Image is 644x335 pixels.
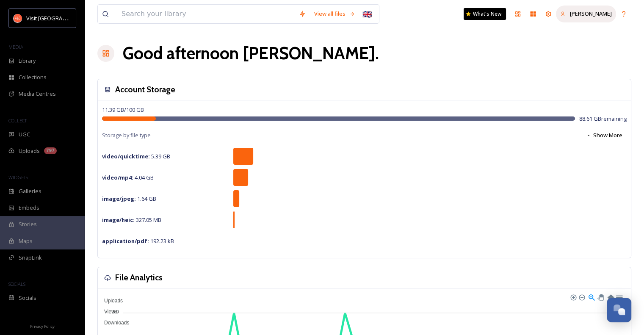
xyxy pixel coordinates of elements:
span: Uploads [19,147,40,155]
span: Media Centres [19,90,56,98]
div: 🇬🇧 [359,6,375,22]
a: What's New [464,8,506,20]
span: COLLECT [8,117,27,124]
span: [PERSON_NAME] [570,10,612,17]
span: 5.39 GB [102,152,170,160]
div: Zoom In [570,294,576,300]
h3: Account Storage [115,83,175,96]
span: Socials [19,294,36,302]
div: Panning [597,294,603,299]
div: Zoom Out [578,294,584,300]
span: Visit [GEOGRAPHIC_DATA] [26,14,92,22]
span: Uploads [98,298,123,304]
span: MEDIA [8,44,23,50]
span: Embeds [19,204,39,212]
h3: File Analytics [115,271,163,284]
span: Downloads [98,320,129,326]
span: 1.64 GB [102,195,156,202]
a: [PERSON_NAME] [556,6,616,22]
span: Collections [19,73,47,81]
span: Privacy Policy [30,324,55,329]
span: SOCIALS [8,281,25,287]
span: Storage by file type [102,131,151,139]
a: View all files [310,6,359,22]
button: Open Chat [607,298,631,322]
a: Privacy Policy [30,321,55,331]
strong: application/pdf : [102,237,149,245]
span: 327.05 MB [102,216,161,224]
span: Stories [19,220,37,228]
span: 88.61 GB remaining [579,115,627,123]
button: Show More [582,127,627,144]
input: Search your library [117,5,295,23]
span: 192.23 kB [102,237,174,245]
span: Library [19,57,36,65]
span: Maps [19,237,33,245]
span: WIDGETS [8,174,28,180]
span: UGC [19,130,30,138]
strong: image/heic : [102,216,135,224]
div: Reset Zoom [607,293,614,300]
tspan: 3.0 [112,309,119,314]
span: Views [98,309,118,315]
h1: Good afternoon [PERSON_NAME] . [123,41,379,66]
strong: video/quicktime : [102,152,150,160]
span: SnapLink [19,254,42,262]
span: Galleries [19,187,41,195]
img: download.png [14,14,22,22]
div: Selection Zoom [588,293,595,300]
span: 4.04 GB [102,174,154,181]
div: Menu [615,293,622,300]
strong: video/mp4 : [102,174,133,181]
strong: image/jpeg : [102,195,136,202]
div: 797 [44,147,57,154]
span: 11.39 GB / 100 GB [102,106,144,114]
